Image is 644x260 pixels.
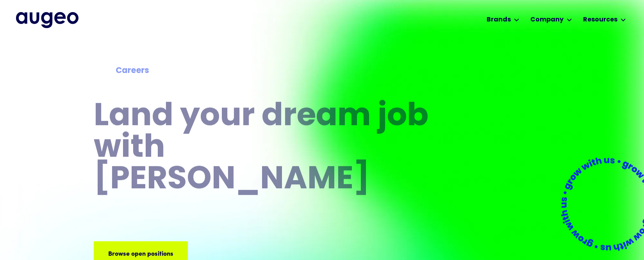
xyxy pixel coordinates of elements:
div: Brands [487,15,511,25]
strong: Careers [116,67,149,75]
div: Resources [583,15,617,25]
div: Company [530,15,564,25]
a: home [16,12,78,28]
h1: Land your dream job﻿ with [PERSON_NAME] [94,101,431,196]
img: Augeo's full logo in midnight blue. [16,12,78,28]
